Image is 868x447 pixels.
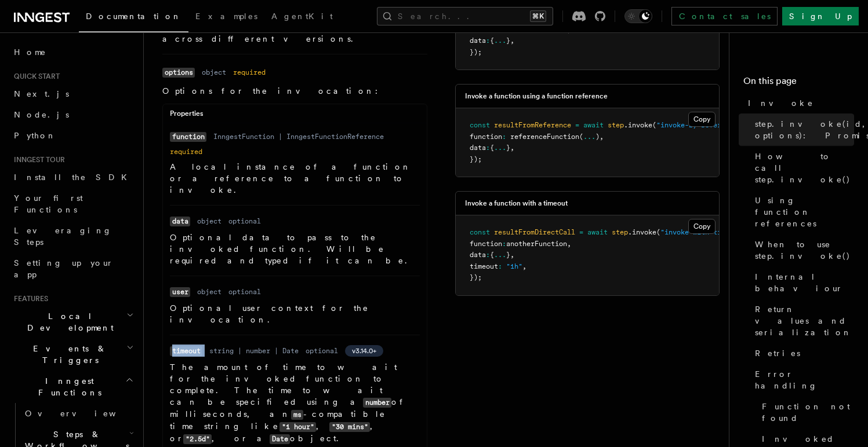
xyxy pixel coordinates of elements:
[494,121,571,129] span: resultFromReference
[9,104,136,125] a: Node.js
[506,251,510,259] span: }
[9,83,136,104] a: Next.js
[470,36,486,45] span: data
[14,173,134,182] span: Install the SDK
[197,287,221,296] dd: object
[755,239,854,262] span: When to use step.invoke()
[170,287,190,297] code: user
[14,110,69,119] span: Node.js
[9,220,136,252] a: Leveraging Steps
[624,9,652,23] button: Toggle dark mode
[510,251,514,259] span: ,
[575,121,579,129] span: =
[291,410,303,420] code: ms
[20,403,136,424] a: Overview
[213,132,384,141] dd: InngestFunction | InngestFunctionReference
[170,232,420,266] p: Optional data to pass to the invoked function. Will be required and typed if it can be.
[233,68,266,77] dd: required
[470,273,482,281] span: });
[79,3,188,32] a: Documentation
[470,251,486,259] span: data
[270,434,290,444] code: Date
[743,74,854,93] h4: On this page
[490,251,494,259] span: {
[530,10,546,22] kbd: ⌘K
[755,195,854,229] span: Using function references
[9,167,136,188] a: Install the SDK
[688,219,716,234] button: Copy
[506,144,510,152] span: }
[743,93,854,113] a: Invoke
[583,133,595,141] span: ...
[494,36,506,45] span: ...
[470,144,486,152] span: data
[656,228,660,236] span: (
[688,112,716,127] button: Copy
[202,68,226,77] dd: object
[660,228,746,236] span: "invoke-with-timeout"
[9,371,136,403] button: Inngest Functions
[494,144,506,152] span: ...
[470,155,482,163] span: });
[470,228,490,236] span: const
[510,133,579,141] span: referenceFunction
[755,368,854,391] span: Error handling
[183,434,212,444] code: "2.5d"
[579,228,583,236] span: =
[624,121,652,129] span: .invoke
[782,7,859,25] a: Sign Up
[195,12,257,21] span: Examples
[9,294,48,303] span: Features
[506,36,510,45] span: }
[170,302,420,325] p: Optional user context for the invocation.
[329,422,370,432] code: "30 mins"
[470,25,502,34] span: function
[628,228,656,236] span: .invoke
[25,409,144,418] span: Overview
[522,262,526,270] span: ,
[470,133,502,141] span: function
[750,234,854,266] a: When to use step.invoke()
[170,147,202,156] dd: required
[9,72,60,81] span: Quick start
[502,240,506,248] span: :
[583,121,604,129] span: await
[494,228,575,236] span: resultFromDirectCall
[510,144,514,152] span: ,
[750,146,854,190] a: How to call step.invoke()
[506,25,567,34] span: anotherFunction
[14,46,46,58] span: Home
[197,217,221,226] dd: object
[750,113,854,146] a: step.invoke(id, options): Promise
[163,109,427,123] div: Properties
[498,262,502,270] span: :
[9,188,136,220] a: Your first Functions
[490,144,494,152] span: {
[486,36,490,45] span: :
[494,251,506,259] span: ...
[755,303,854,338] span: Return values and serialization
[567,240,571,248] span: ,
[600,133,604,141] span: ,
[9,42,136,63] a: Home
[506,262,522,270] span: "1h"
[162,85,427,97] p: Options for the invocation:
[14,89,69,98] span: Next.js
[750,364,854,396] a: Error handling
[170,346,202,356] code: timeout
[750,266,854,299] a: Internal behaviour
[587,228,608,236] span: await
[490,36,494,45] span: {
[465,91,608,101] h3: Invoke a function using a function reference
[170,161,420,196] p: A local instance of a function or a reference to a function to invoke.
[762,401,854,424] span: Function not found
[502,133,506,141] span: :
[748,97,813,109] span: Invoke
[14,258,114,279] span: Setting up your app
[170,132,206,142] code: function
[9,310,126,334] span: Local Development
[9,375,125,398] span: Inngest Functions
[279,422,316,432] code: "1 hour"
[170,217,190,226] code: data
[465,199,568,208] h3: Invoke a function with a timeout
